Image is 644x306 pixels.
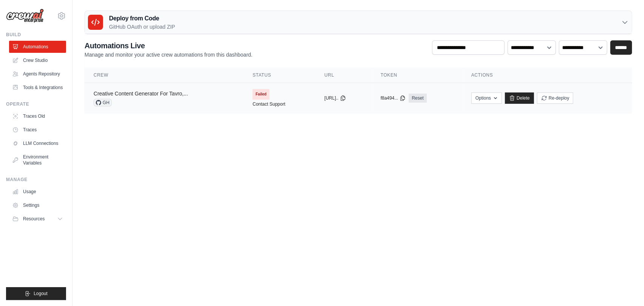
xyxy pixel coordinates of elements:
th: Token [371,68,462,83]
a: Creative Content Generator For Tavro,... [94,91,188,97]
img: Logo [6,9,44,23]
p: Manage and monitor your active crew automations from this dashboard. [85,51,252,58]
a: Traces [9,124,66,136]
div: Build [6,32,66,38]
h2: Automations Live [85,40,252,51]
button: Re-deploy [537,92,573,104]
span: Logout [34,291,48,297]
button: Resources [9,213,66,225]
span: Failed [252,89,269,100]
th: Actions [462,68,632,83]
a: Automations [9,41,66,53]
div: Manage [6,177,66,183]
a: Delete [505,92,534,104]
p: GitHub OAuth or upload ZIP [109,23,175,31]
button: Logout [6,287,66,300]
button: Options [471,92,502,104]
span: Resources [23,216,45,222]
h3: Deploy from Code [109,14,175,23]
div: Operate [6,101,66,107]
a: Usage [9,186,66,198]
a: Contact Support [252,101,285,107]
span: GH [94,99,112,106]
a: Reset [409,94,426,103]
a: Traces Old [9,110,66,122]
a: Settings [9,199,66,211]
th: Status [243,68,315,83]
th: Crew [85,68,243,83]
a: LLM Connections [9,137,66,149]
a: Environment Variables [9,151,66,169]
button: f8a494... [380,95,406,101]
th: URL [315,68,372,83]
a: Crew Studio [9,54,66,66]
a: Tools & Integrations [9,81,66,94]
a: Agents Repository [9,68,66,80]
